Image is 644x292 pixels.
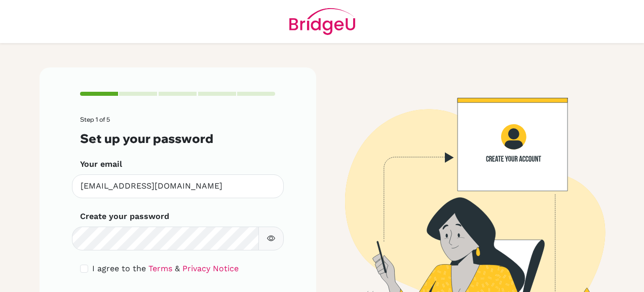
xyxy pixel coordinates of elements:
[175,264,180,273] span: &
[80,131,276,146] h3: Set up your password
[182,264,239,273] a: Privacy Notice
[72,174,284,198] input: Insert your email*
[80,116,110,123] span: Step 1 of 5
[92,264,146,273] span: I agree to the
[148,264,172,273] a: Terms
[80,158,122,170] label: Your email
[80,210,169,223] label: Create your password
